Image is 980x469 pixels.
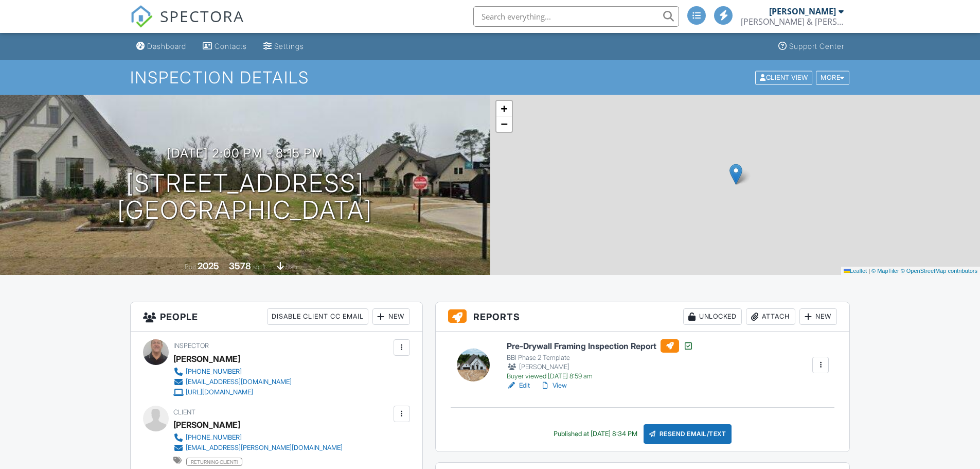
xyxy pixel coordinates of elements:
[173,387,292,397] a: [URL][DOMAIN_NAME]
[167,146,323,160] h3: [DATE] 2:00 pm - 8:15 pm
[507,339,693,353] h6: Pre-Drywall Framing Inspection Report
[507,339,693,380] a: Pre-Drywall Framing Inspection Report BBI Phase 2 Template [PERSON_NAME] Buyer viewed [DATE] 8:59 am
[117,170,372,224] h1: [STREET_ADDRESS] [GEOGRAPHIC_DATA]
[789,42,844,50] div: Support Center
[844,268,867,274] a: Leaflet
[185,263,196,271] span: Built
[540,380,567,391] a: View
[173,443,343,453] a: [EMAIL_ADDRESS][PERSON_NAME][DOMAIN_NAME]
[132,37,190,56] a: Dashboard
[173,351,240,367] div: [PERSON_NAME]
[729,164,742,185] img: Marker
[173,342,209,350] span: Inspector
[130,14,244,36] a: SPECTORA
[507,380,530,391] a: Edit
[186,388,253,396] div: [URL][DOMAIN_NAME]
[130,68,850,86] h1: Inspection Details
[741,16,844,27] div: Bryan & Bryan Inspections
[683,308,742,325] div: Unlocked
[816,71,849,84] div: More
[229,260,251,271] div: 3578
[754,73,815,81] a: Client View
[198,260,219,271] div: 2025
[436,302,850,332] h3: Reports
[253,263,267,271] span: sq. ft.
[868,268,870,274] span: |
[173,408,195,416] span: Client
[496,101,512,116] a: Zoom in
[173,432,343,443] a: [PHONE_NUMBER]
[799,308,837,325] div: New
[173,367,292,377] a: [PHONE_NUMBER]
[186,368,242,376] div: [PHONE_NUMBER]
[259,37,308,56] a: Settings
[186,378,292,386] div: [EMAIL_ADDRESS][DOMAIN_NAME]
[554,430,637,438] div: Published at [DATE] 8:34 PM
[473,6,679,27] input: Search everything...
[186,433,242,442] div: [PHONE_NUMBER]
[496,116,512,132] a: Zoom out
[901,268,977,274] a: © OpenStreetMap contributors
[286,263,297,271] span: slab
[507,372,693,380] div: Buyer viewed [DATE] 8:59 am
[644,424,732,444] div: Resend Email/Text
[755,71,812,84] div: Client View
[501,117,507,130] span: −
[160,5,244,27] span: SPECTORA
[507,354,693,362] div: BBI Phase 2 Template
[871,268,899,274] a: © MapTiler
[147,42,186,50] div: Dashboard
[131,302,422,332] h3: People
[186,444,343,452] div: [EMAIL_ADDRESS][PERSON_NAME][DOMAIN_NAME]
[199,37,251,56] a: Contacts
[173,377,292,387] a: [EMAIL_ADDRESS][DOMAIN_NAME]
[746,308,795,325] div: Attach
[215,42,247,50] div: Contacts
[274,42,304,50] div: Settings
[507,362,693,372] div: [PERSON_NAME]
[267,308,368,325] div: Disable Client CC Email
[186,458,242,466] span: returning client!
[173,417,240,432] div: [PERSON_NAME]
[774,37,848,56] a: Support Center
[501,102,507,115] span: +
[769,6,836,16] div: [PERSON_NAME]
[130,5,153,28] img: The Best Home Inspection Software - Spectora
[372,308,410,325] div: New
